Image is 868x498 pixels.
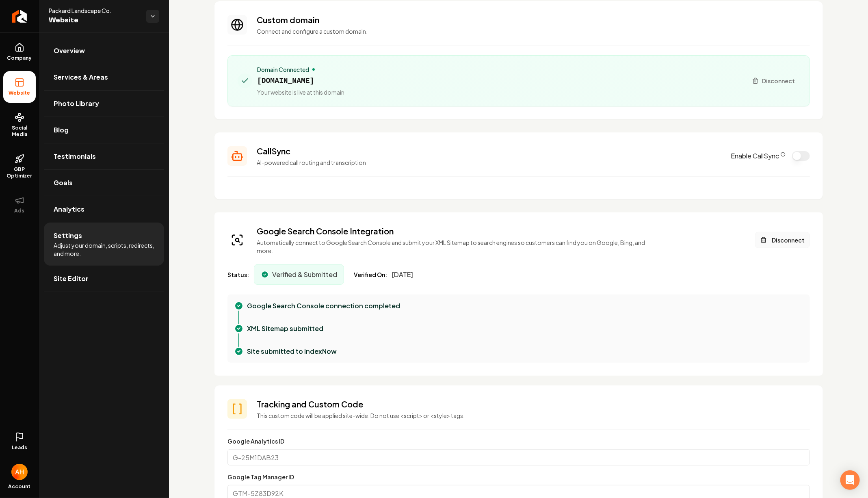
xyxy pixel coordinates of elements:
[6,90,34,96] span: Website
[257,411,810,420] p: This custom code will be applied site-wide. Do not use <script> or <style> tags.
[747,74,800,88] button: Disconnect
[227,437,284,445] label: Google Analytics ID
[44,266,164,292] a: Site Editor
[840,470,860,490] div: Open Intercom Messenger
[4,55,35,61] span: Company
[247,346,337,356] p: Site submitted to IndexNow
[247,324,323,333] p: XML Sitemap submitted
[3,166,36,179] span: GBP Optimizer
[44,91,164,117] a: Photo Library
[54,274,89,284] span: Site Editor
[54,231,82,240] span: Settings
[11,464,28,480] img: Anthony Hurgoi
[12,444,27,451] span: Leads
[49,15,140,26] span: Website
[9,483,31,490] span: Account
[54,72,108,82] span: Services & Areas
[3,36,36,68] a: Company
[227,271,249,279] span: Status:
[257,158,721,167] p: AI-powered call routing and transcription
[12,10,27,23] img: Rebolt Logo
[3,125,36,138] span: Social Media
[44,38,164,64] a: Overview
[762,77,795,85] span: Disconnect
[755,232,810,248] button: Disconnect
[247,301,400,311] p: Google Search Console connection completed
[781,152,786,157] button: CallSync Info
[44,170,164,196] a: Goals
[227,449,810,466] input: G-25M1DAB23
[257,27,810,35] p: Connect and configure a custom domain.
[257,145,721,157] h3: CallSync
[392,270,413,279] span: [DATE]
[54,241,154,258] span: Adjust your domain, scripts, redirects, and more.
[257,88,344,96] span: Your website is live at this domain
[3,147,36,186] a: GBP Optimizer
[54,46,85,56] span: Overview
[49,6,140,15] span: Packard Landscape Co.
[257,225,660,237] h3: Google Search Console Integration
[44,143,164,169] a: Testimonials
[44,196,164,222] a: Analytics
[3,426,36,457] a: Leads
[257,14,810,26] h3: Custom domain
[257,75,344,87] span: [DOMAIN_NAME]
[3,106,36,144] a: Social Media
[257,65,309,74] span: Domain Connected
[44,64,164,90] a: Services & Areas
[54,152,96,161] span: Testimonials
[54,125,69,135] span: Blog
[11,208,28,214] span: Ads
[3,189,36,221] button: Ads
[354,271,387,279] span: Verified On:
[731,151,786,161] label: Enable CallSync
[257,398,810,410] h3: Tracking and Custom Code
[272,270,337,279] span: Verified & Submitted
[54,99,99,108] span: Photo Library
[227,473,294,481] label: Google Tag Manager ID
[54,178,73,188] span: Goals
[44,117,164,143] a: Blog
[11,461,28,480] button: Open user button
[54,204,84,214] span: Analytics
[257,238,660,255] p: Automatically connect to Google Search Console and submit your XML Sitemap to search engines so c...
